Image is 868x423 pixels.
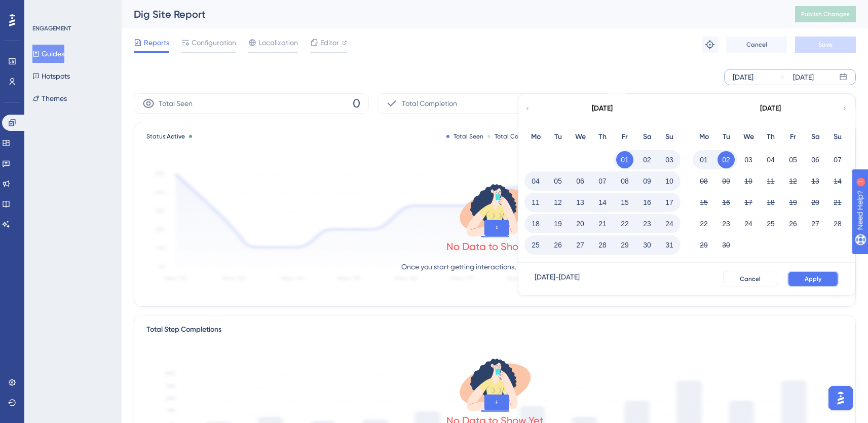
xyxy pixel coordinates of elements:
[760,102,781,115] div: [DATE]
[762,215,779,232] button: 25
[829,194,846,211] button: 21
[527,236,544,254] button: 25
[787,271,839,287] button: Apply
[401,261,589,273] p: Once you start getting interactions, they will be listed here
[146,324,221,336] div: Total Step Completions
[24,3,63,15] span: Need Help?
[32,45,64,63] button: Guides
[32,89,67,108] button: Themes
[715,131,737,143] div: Tu
[638,194,656,211] button: 16
[718,172,735,190] button: 09
[70,5,73,13] div: 1
[591,131,614,143] div: Th
[661,215,678,232] button: 24
[718,151,735,168] button: 02
[32,67,70,85] button: Hotspots
[784,215,802,232] button: 26
[661,236,678,254] button: 31
[616,172,633,190] button: 08
[804,131,826,143] div: Sa
[825,383,856,413] iframe: UserGuiding AI Assistant Launcher
[527,172,544,190] button: 04
[402,97,457,110] span: Total Completion
[167,133,185,140] span: Active
[726,37,787,53] button: Cancel
[807,172,824,190] button: 13
[638,151,656,168] button: 02
[134,7,770,21] div: Dig Site Report
[829,215,846,232] button: 28
[740,215,757,232] button: 24
[762,151,779,168] button: 04
[762,172,779,190] button: 11
[594,236,611,254] button: 28
[718,215,735,232] button: 23
[549,194,567,211] button: 12
[594,194,611,211] button: 14
[569,131,591,143] div: We
[616,194,633,211] button: 15
[793,71,814,83] div: [DATE]
[638,172,656,190] button: 09
[320,37,339,49] span: Editor
[795,6,856,22] button: Publish Changes
[661,194,678,211] button: 17
[614,131,636,143] div: Fr
[524,131,547,143] div: Mo
[818,41,833,49] span: Save
[446,132,483,140] div: Total Seen
[826,131,849,143] div: Su
[695,194,712,211] button: 15
[535,271,580,287] div: [DATE] - [DATE]
[784,172,802,190] button: 12
[801,10,850,18] span: Publish Changes
[695,151,712,168] button: 01
[829,172,846,190] button: 14
[658,131,681,143] div: Su
[527,194,544,211] button: 11
[740,194,757,211] button: 17
[192,37,236,49] span: Configuration
[159,97,193,110] span: Total Seen
[144,37,169,49] span: Reports
[733,71,753,83] div: [DATE]
[146,132,185,140] span: Status:
[549,236,567,254] button: 26
[795,37,856,53] button: Save
[740,275,761,283] span: Cancel
[782,131,804,143] div: Fr
[807,215,824,232] button: 27
[737,131,760,143] div: We
[762,194,779,211] button: 18
[446,239,544,254] div: No Data to Show Yet
[807,151,824,168] button: 06
[636,131,658,143] div: Sa
[353,95,360,112] span: 0
[807,194,824,211] button: 20
[695,172,712,190] button: 08
[718,194,735,211] button: 16
[592,102,613,115] div: [DATE]
[32,24,71,32] div: ENGAGEMENT
[572,215,589,232] button: 20
[572,236,589,254] button: 27
[616,215,633,232] button: 22
[695,236,712,254] button: 29
[616,151,633,168] button: 01
[784,194,802,211] button: 19
[829,151,846,168] button: 07
[746,41,767,49] span: Cancel
[695,215,712,232] button: 22
[572,194,589,211] button: 13
[594,215,611,232] button: 21
[594,172,611,190] button: 07
[616,236,633,254] button: 29
[740,172,757,190] button: 10
[784,151,802,168] button: 05
[549,215,567,232] button: 19
[258,37,298,49] span: Localization
[693,131,715,143] div: Mo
